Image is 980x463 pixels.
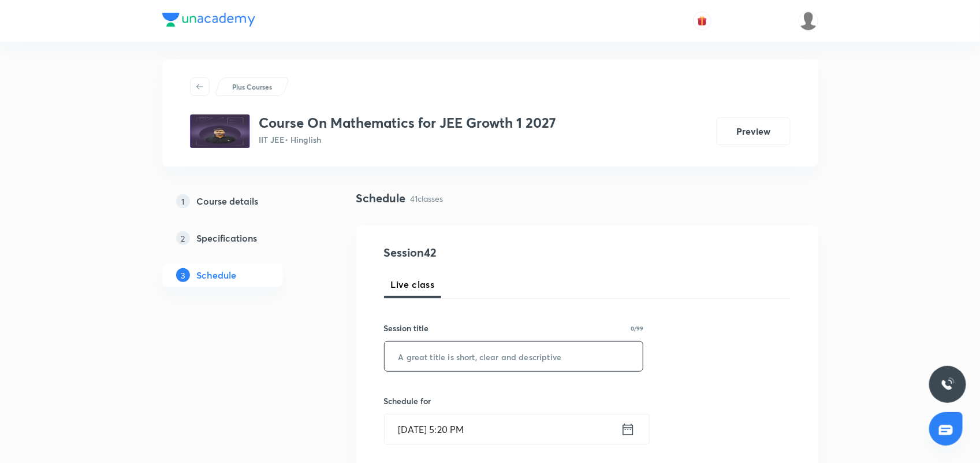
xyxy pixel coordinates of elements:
[384,322,429,334] h6: Session title
[162,13,255,29] a: Company Logo
[356,190,406,207] h4: Schedule
[717,117,791,145] button: Preview
[259,134,557,146] p: IIT JEE • Hinglish
[941,377,955,391] img: ttu
[176,194,190,208] p: 1
[259,114,557,131] h3: Course On Mathematics for JEE Growth 1 2027
[411,192,444,205] p: 41 classes
[197,268,237,282] h5: Schedule
[162,190,319,213] a: 1Course details
[693,12,711,30] button: avatar
[391,277,435,291] span: Live class
[176,268,190,282] p: 3
[176,231,190,245] p: 2
[384,395,644,407] h6: Schedule for
[162,13,255,27] img: Company Logo
[631,325,643,331] p: 0/99
[799,11,818,31] img: Bhuwan Singh
[190,114,250,148] img: 99999628a34d44c5bec01b30dca2d3eb.jpg
[232,82,272,92] p: Plus Courses
[697,16,707,26] img: avatar
[197,194,259,208] h5: Course details
[162,227,319,250] a: 2Specifications
[384,244,595,261] h4: Session 42
[197,231,258,245] h5: Specifications
[385,342,643,371] input: A great title is short, clear and descriptive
